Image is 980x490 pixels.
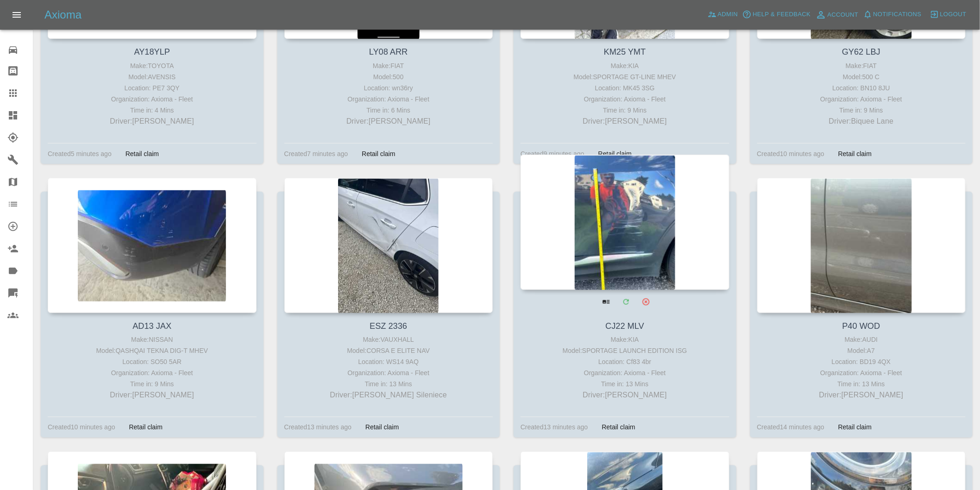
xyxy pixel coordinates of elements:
[50,345,254,356] div: Model: QASHQAI TEKNA DIG-T MHEV
[50,356,254,367] div: Location: SO50 5AR
[287,116,491,127] p: Driver: [PERSON_NAME]
[521,422,588,433] div: Created 13 minutes ago
[355,148,402,159] div: Retail claim
[48,422,115,433] div: Created 10 minutes ago
[358,422,406,433] div: Retail claim
[287,378,491,389] div: Time in: 13 Mins
[523,94,727,105] div: Organization: Axioma - Fleet
[369,47,408,57] a: LY08 ARR
[523,334,727,345] div: Make: KIA
[861,7,924,22] button: Notifications
[760,334,964,345] div: Make: AUDI
[760,367,964,378] div: Organization: Axioma - Fleet
[605,321,644,331] a: CJ22 MLV
[523,345,727,356] div: Model: SPORTAGE LAUNCH EDITION ISG
[760,94,964,105] div: Organization: Axioma - Fleet
[523,60,727,71] div: Make: KIA
[287,71,491,82] div: Model: 500
[718,9,738,20] span: Admin
[813,7,861,22] a: Account
[604,47,646,57] a: KM25 YMT
[760,389,964,401] p: Driver: [PERSON_NAME]
[50,116,254,127] p: Driver: [PERSON_NAME]
[757,422,825,433] div: Created 14 minutes ago
[523,105,727,116] div: Time in: 9 Mins
[287,60,491,71] div: Make: FIAT
[287,334,491,345] div: Make: VAUXHALL
[523,378,727,389] div: Time in: 13 Mins
[760,345,964,356] div: Model: A7
[616,292,635,311] a: Modify
[760,82,964,94] div: Location: BN10 8JU
[705,7,741,22] a: Admin
[287,389,491,401] p: Driver: [PERSON_NAME] Sileniece
[760,71,964,82] div: Model: 500 C
[523,71,727,82] div: Model: SPORTAGE GT-LINE MHEV
[50,82,254,94] div: Location: PE7 3QY
[523,116,727,127] p: Driver: [PERSON_NAME]
[831,148,879,159] div: Retail claim
[50,71,254,82] div: Model: AVENSIS
[940,9,967,20] span: Logout
[928,7,969,22] button: Logout
[523,389,727,401] p: Driver: [PERSON_NAME]
[523,356,727,367] div: Location: Cf83 4br
[591,148,639,159] div: Retail claim
[50,367,254,378] div: Organization: Axioma - Fleet
[50,378,254,389] div: Time in: 9 Mins
[284,148,348,159] div: Created 7 minutes ago
[523,367,727,378] div: Organization: Axioma - Fleet
[132,321,171,331] a: AD13 JAX
[760,378,964,389] div: Time in: 13 Mins
[50,334,254,345] div: Make: NISSAN
[44,7,82,22] h5: Axioma
[287,356,491,367] div: Location: WS14 9AQ
[122,422,170,433] div: Retail claim
[760,116,964,127] p: Driver: Biquee Lane
[287,94,491,105] div: Organization: Axioma - Fleet
[50,105,254,116] div: Time in: 4 Mins
[757,148,825,159] div: Created 10 minutes ago
[873,9,922,20] span: Notifications
[50,94,254,105] div: Organization: Axioma - Fleet
[521,148,584,159] div: Created 9 minutes ago
[523,82,727,94] div: Location: MK45 3SG
[287,105,491,116] div: Time in: 6 Mins
[760,60,964,71] div: Make: FIAT
[740,7,813,22] button: Help & Feedback
[287,367,491,378] div: Organization: Axioma - Fleet
[50,60,254,71] div: Make: TOYOTA
[6,4,28,26] button: Open drawer
[370,321,407,331] a: ESZ 2336
[828,10,859,20] span: Account
[831,422,879,433] div: Retail claim
[842,47,880,57] a: GY62 LBJ
[287,345,491,356] div: Model: CORSA E ELITE NAV
[636,292,655,311] button: Archive
[48,148,112,159] div: Created 5 minutes ago
[760,356,964,367] div: Location: BD19 4QX
[50,389,254,401] p: Driver: [PERSON_NAME]
[597,292,616,311] a: View
[760,105,964,116] div: Time in: 9 Mins
[842,321,880,331] a: P40 WOD
[753,9,810,20] span: Help & Feedback
[134,47,170,57] a: AY18YLP
[119,148,166,159] div: Retail claim
[595,422,642,433] div: Retail claim
[287,82,491,94] div: Location: wn36ry
[284,422,352,433] div: Created 13 minutes ago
